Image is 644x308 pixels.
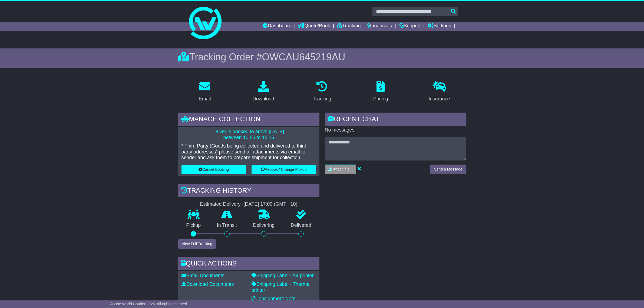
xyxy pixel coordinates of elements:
[195,79,214,104] a: Email
[283,222,319,228] p: Delivered
[178,113,319,127] div: Manage collection
[181,165,246,174] button: Cancel Booking
[244,201,298,207] div: [DATE] 17:00 (GMT +10)
[252,296,296,301] a: Consignment Note
[181,273,224,278] a: Email Documents
[178,184,319,199] div: Tracking history
[199,95,211,103] div: Email
[209,222,245,228] p: In Transit
[181,281,234,287] a: Download Documents
[309,79,335,104] a: Tracking
[252,165,316,174] button: Rebook / Change Pickup
[430,165,466,174] button: Send a Message
[178,239,216,249] button: View Full Tracking
[325,127,466,133] p: No messages
[252,273,314,278] a: Shipping Label - A4 printer
[429,95,450,103] div: Insurance
[425,79,454,104] a: Insurance
[263,22,292,31] a: Dashboard
[178,222,209,228] p: Pickup
[110,302,188,306] span: © One World Courier 2025. All rights reserved.
[181,143,316,161] p: * Third Party (Goods being collected and delivered to third party addresses) please send all atta...
[370,79,392,104] a: Pricing
[178,257,319,271] div: Quick Actions
[399,22,421,31] a: Support
[373,95,388,103] div: Pricing
[178,201,319,207] div: Estimated Delivery -
[181,129,316,140] p: Driver is booked to arrive [DATE] between 10:55 to 15:15
[298,22,330,31] a: Quote/Book
[253,95,274,103] div: Download
[367,22,392,31] a: Financials
[313,95,331,103] div: Tracking
[337,22,361,31] a: Tracking
[262,51,345,63] span: OWCAU645219AU
[178,51,466,63] div: Tracking Order #
[249,79,278,104] a: Download
[252,281,311,293] a: Shipping Label - Thermal printer
[325,113,466,127] div: RECENT CHAT
[245,222,283,228] p: Delivering
[427,22,451,31] a: Settings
